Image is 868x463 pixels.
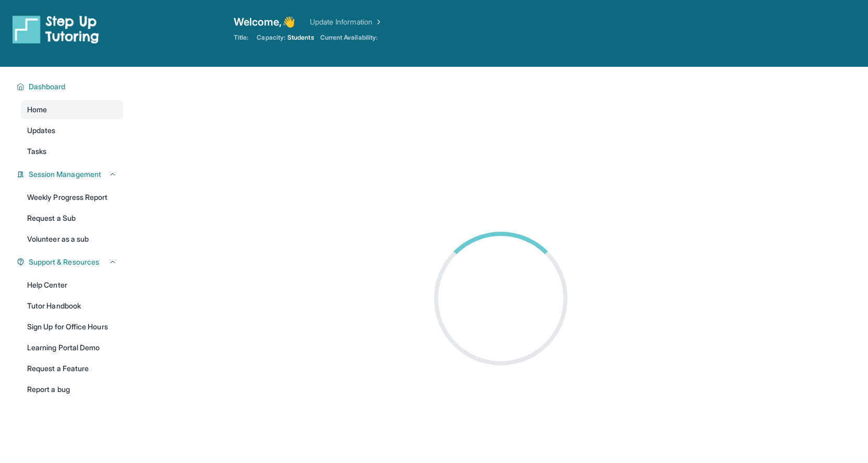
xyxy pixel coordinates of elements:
[27,104,47,115] span: Home
[287,33,314,42] span: Students
[13,15,99,44] img: logo
[372,17,383,27] img: Chevron Right
[21,359,123,378] a: Request a Feature
[21,230,123,248] a: Volunteer as a sub
[27,125,56,136] span: Updates
[21,338,123,357] a: Learning Portal Demo
[320,33,378,42] span: Current Availability:
[25,257,117,267] button: Support & Resources
[21,317,123,336] a: Sign Up for Office Hours
[21,100,123,119] a: Home
[21,296,123,315] a: Tutor Handbook
[21,380,123,399] a: Report a bug
[21,142,123,161] a: Tasks
[29,81,66,92] span: Dashboard
[21,121,123,140] a: Updates
[29,169,101,180] span: Session Management
[29,257,99,267] span: Support & Resources
[25,169,117,180] button: Session Management
[21,209,123,228] a: Request a Sub
[25,81,117,92] button: Dashboard
[21,276,123,294] a: Help Center
[310,17,383,27] a: Update Information
[234,15,295,29] span: Welcome, 👋
[27,146,46,157] span: Tasks
[257,33,285,42] span: Capacity:
[21,188,123,207] a: Weekly Progress Report
[234,33,248,42] span: Title:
